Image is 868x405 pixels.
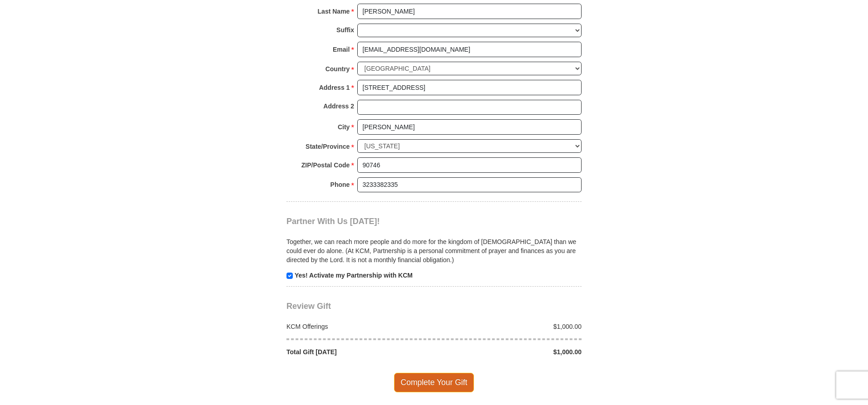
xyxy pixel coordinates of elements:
strong: Country [325,63,350,75]
div: $1,000.00 [434,347,587,356]
strong: Suffix [336,24,354,36]
strong: State/Province [306,140,350,153]
p: Together, we can reach more people and do more for the kingdom of [DEMOGRAPHIC_DATA] than we coul... [286,237,582,264]
div: $1,000.00 [434,322,587,331]
span: Review Gift [286,302,331,311]
strong: City [338,121,350,133]
strong: Email [333,43,350,56]
strong: Address 2 [323,100,354,112]
div: Total Gift [DATE] [282,347,434,356]
span: Complete Your Gift [394,373,474,392]
strong: Last Name [318,5,350,18]
strong: Yes! Activate my Partnership with KCM [295,272,413,279]
strong: ZIP/Postal Code [301,159,350,171]
strong: Address 1 [319,81,350,94]
span: Partner With Us [DATE]! [286,217,380,226]
div: KCM Offerings [282,322,434,331]
strong: Phone [330,178,350,191]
